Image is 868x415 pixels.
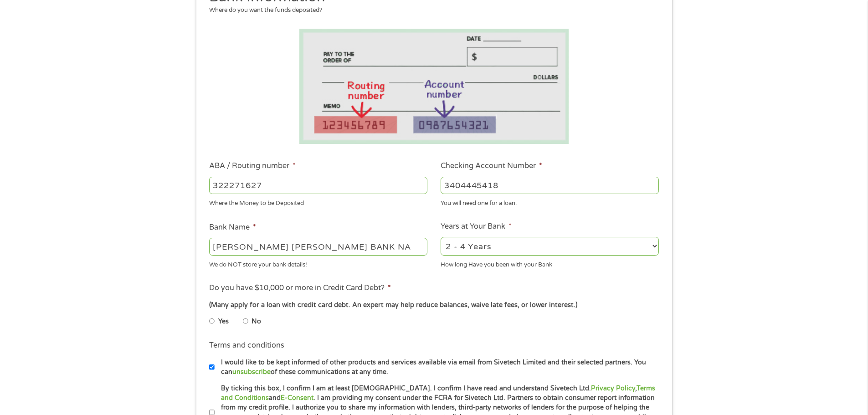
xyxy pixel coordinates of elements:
a: unsubscribe [232,368,271,376]
label: No [252,317,261,327]
label: Bank Name [209,223,256,232]
label: Checking Account Number [441,161,542,171]
img: Routing number location [299,29,569,144]
div: Where the Money to be Deposited [209,196,427,208]
a: E-Consent [281,394,313,402]
a: Terms and Conditions [221,384,655,402]
label: Years at Your Bank [441,222,512,231]
div: (Many apply for a loan with credit card debt. An expert may help reduce balances, waive late fees... [209,300,658,310]
div: We do NOT store your bank details! [209,257,427,269]
a: Privacy Policy [591,384,635,392]
label: Yes [218,317,229,327]
label: I would like to be kept informed of other products and services available via email from Sivetech... [215,358,662,377]
label: Do you have $10,000 or more in Credit Card Debt? [209,283,391,293]
label: ABA / Routing number [209,161,296,171]
div: You will need one for a loan. [441,196,659,208]
label: Terms and conditions [209,341,284,350]
div: How long Have you been with your Bank [441,257,659,269]
input: 345634636 [441,177,659,194]
input: 263177916 [209,177,427,194]
div: Where do you want the funds deposited? [209,6,652,15]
